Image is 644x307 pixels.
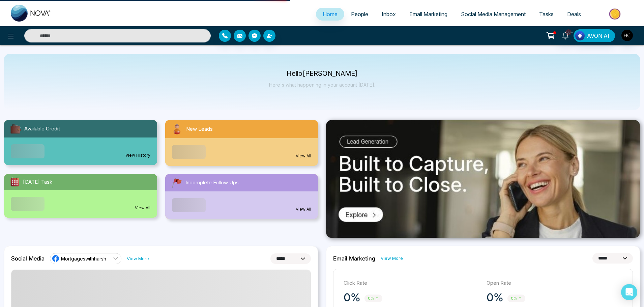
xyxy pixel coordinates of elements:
[61,255,106,262] span: Mortgageswithharsh
[591,6,640,22] img: Market-place.gif
[507,295,525,302] span: 0%
[296,153,311,159] a: View All
[409,11,447,18] span: Email Marketing
[333,255,375,262] h2: Email Marketing
[587,32,609,40] span: AVON AI
[24,125,60,133] span: Available Credit
[375,8,403,21] a: Inbox
[381,255,403,262] a: View More
[326,120,640,238] img: .
[11,255,45,262] h2: Social Media
[323,11,338,18] span: Home
[532,8,560,21] a: Tasks
[269,71,375,76] p: Hello [PERSON_NAME]
[565,29,572,35] span: 10+
[574,29,615,42] button: AVON AI
[487,279,623,287] p: Open Rate
[171,177,183,189] img: followUps.svg
[621,284,637,300] div: Open Intercom Messenger
[186,125,213,133] span: New Leads
[351,11,368,18] span: People
[296,206,311,212] a: View All
[621,30,633,41] img: User Avatar
[487,291,503,304] p: 0%
[382,11,396,18] span: Inbox
[567,11,581,18] span: Deals
[344,8,375,21] a: People
[539,11,554,18] span: Tasks
[135,205,150,211] a: View All
[9,177,20,187] img: todayTask.svg
[127,255,149,262] a: View More
[185,179,239,187] span: Incomplete Follow Ups
[364,295,382,302] span: 0%
[344,279,480,287] p: Click Rate
[560,8,588,21] a: Deals
[557,29,574,41] a: 10+
[161,174,322,219] a: Incomplete Follow UpsView All
[23,178,52,186] span: [DATE] Task
[461,11,526,18] span: Social Media Management
[9,123,22,135] img: availableCredit.svg
[575,31,585,40] img: Lead Flow
[171,123,183,135] img: newLeads.svg
[161,120,322,166] a: New LeadsView All
[125,152,150,158] a: View History
[403,8,454,21] a: Email Marketing
[269,82,375,88] p: Here's what happening in your account [DATE].
[316,8,344,21] a: Home
[11,5,51,22] img: Nova CRM Logo
[454,8,532,21] a: Social Media Management
[344,291,360,304] p: 0%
